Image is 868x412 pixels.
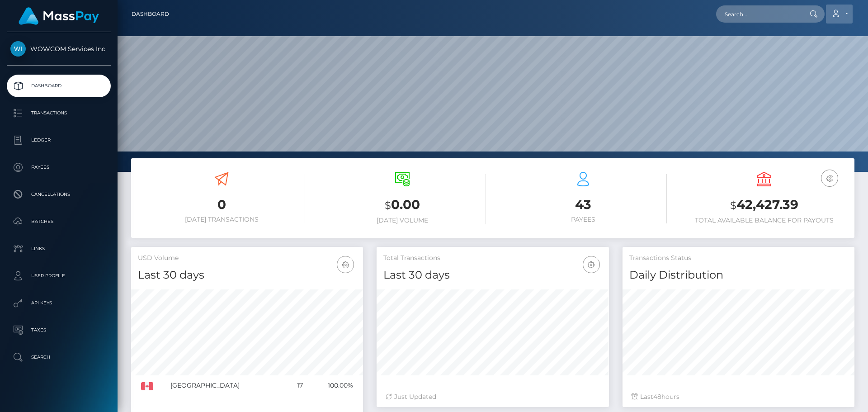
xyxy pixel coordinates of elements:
[138,254,356,263] h5: USD Volume
[7,346,111,369] a: Search
[500,196,667,213] h3: 43
[10,269,107,283] p: User Profile
[500,216,667,223] h6: Payees
[319,217,486,224] h6: [DATE] Volume
[10,79,107,93] p: Dashboard
[306,375,356,396] td: 100.00%
[7,156,111,179] a: Payees
[7,183,111,206] a: Cancellations
[7,237,111,260] a: Links
[10,106,107,120] p: Transactions
[287,375,307,396] td: 17
[138,267,356,283] h4: Last 30 days
[680,217,848,224] h6: Total Available Balance for Payouts
[680,196,848,214] h3: 42,427.39
[167,375,287,396] td: [GEOGRAPHIC_DATA]
[7,265,111,287] a: User Profile
[10,242,107,256] p: Links
[7,129,111,152] a: Ledger
[7,319,111,341] a: Taxes
[319,196,486,214] h3: 0.00
[7,210,111,233] a: Batches
[132,5,169,24] a: Dashboard
[10,350,107,364] p: Search
[386,392,599,402] div: Just Updated
[7,102,111,124] a: Transactions
[653,393,661,401] span: 48
[730,199,736,212] small: $
[138,196,305,213] h3: 0
[10,41,26,57] img: WOWCOM Services Inc
[7,75,111,97] a: Dashboard
[383,254,602,263] h5: Total Transactions
[629,267,848,283] h4: Daily Distribution
[385,199,391,212] small: $
[716,5,801,23] input: Search...
[10,188,107,201] p: Cancellations
[7,45,111,53] span: WOWCOM Services Inc
[19,7,99,25] img: MassPay Logo
[10,296,107,310] p: API Keys
[7,292,111,314] a: API Keys
[10,133,107,147] p: Ledger
[10,215,107,228] p: Batches
[383,267,602,283] h4: Last 30 days
[632,392,845,402] div: Last hours
[10,323,107,337] p: Taxes
[629,254,848,263] h5: Transactions Status
[138,216,305,223] h6: [DATE] Transactions
[141,382,153,390] img: CA.png
[10,161,107,174] p: Payees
